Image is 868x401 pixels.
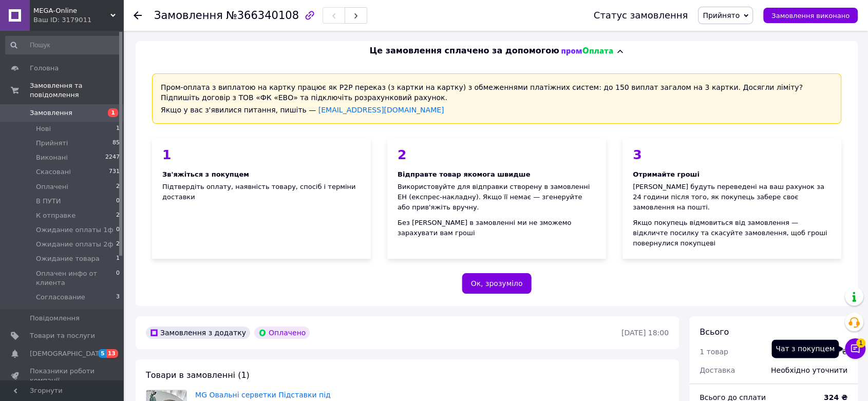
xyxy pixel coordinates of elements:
span: Отримайте гроші [633,170,700,178]
span: Зв'яжіться з покупцем [162,170,249,178]
span: 85 [112,139,120,148]
input: Пошук [5,36,121,54]
span: Согласование [36,293,85,302]
span: 1 [108,108,118,117]
span: В ПУТИ [36,197,61,206]
span: 5 [98,349,106,358]
span: 731 [109,167,120,177]
span: Замовлення [30,108,72,118]
div: Статус замовлення [594,10,688,21]
div: [PERSON_NAME] будуть переведені на ваш рахунок за 24 години після того, як покупець забере своє з... [633,182,831,213]
div: Пром-оплата з виплатою на картку працює як P2P переказ (з картки на картку) з обмеженнями платіжн... [152,73,841,124]
span: Товари та послуги [30,331,95,340]
button: Замовлення виконано [763,8,858,23]
span: Нові [36,124,51,133]
div: Використовуйте для відправки створену в замовленні ЕН (експрес-накладну). Якщо її немає — згенеру... [398,182,596,213]
span: Прийнято [703,11,740,20]
div: Чат з покупцем [771,339,839,358]
span: Ожидание оплаты 2ф [36,240,114,249]
span: 2 [116,240,120,249]
span: 13 [106,349,118,358]
div: Якщо у вас з'явилися питання, пишіть — [161,105,833,115]
time: [DATE] 18:00 [621,329,669,337]
span: Прийняті [36,139,68,148]
span: Виконані [36,153,68,162]
span: Скасовані [36,167,71,177]
span: MEGA-Online [33,6,110,15]
span: 2 [116,211,120,220]
span: Ожидание товара [36,254,100,263]
span: 1 товар [700,348,728,356]
span: 1 [856,338,865,348]
div: Без [PERSON_NAME] в замовленні ми не зможемо зарахувати вам гроші [398,218,596,238]
span: Ожидание оплаты 1ф [36,225,114,235]
span: Це замовлення сплачено за допомогою [369,45,559,57]
span: Замовлення [154,9,223,22]
span: Замовлення та повідомлення [30,81,123,100]
span: Товари в замовленні (1) [146,370,250,380]
div: 3 [633,148,831,161]
div: Якщо покупець відмовиться від замовлення — відкличте посилку та скасуйте замовлення, щоб гроші по... [633,218,831,249]
button: Ок, зрозуміло [462,273,532,294]
div: Підтвердіть оплату, наявність товару, спосіб і терміни доставки [152,138,371,259]
div: Оплачено [254,327,310,339]
div: 1 [162,148,361,161]
span: 0 [116,225,120,235]
div: Замовлення з додатку [146,327,250,339]
span: 2 [116,182,120,192]
div: Повернутися назад [134,10,142,21]
span: Замовлення виконано [771,12,850,20]
span: 1 [116,124,120,133]
div: Необхідно уточнити [765,359,854,381]
div: 2 [398,148,596,161]
span: Відправте товар якомога швидше [398,170,530,178]
span: Показники роботи компанії [30,367,95,385]
span: [DEMOGRAPHIC_DATA] [30,349,106,358]
div: Ваш ID: 3179011 [33,15,123,25]
span: 2247 [105,153,120,162]
span: Повідомлення [30,314,80,323]
span: Всього [700,327,729,337]
button: Чат з покупцем1 [845,338,865,359]
span: Головна [30,64,59,73]
span: Оплачен инфо от клиента [36,269,116,288]
span: №366340108 [226,9,299,22]
span: Оплачені [36,182,68,192]
span: 0 [116,197,120,206]
span: К отправке [36,211,76,220]
span: Доставка [700,366,735,374]
span: 3 [116,293,120,302]
a: [EMAIL_ADDRESS][DOMAIN_NAME] [318,106,444,114]
span: 1 [116,254,120,263]
span: 0 [116,269,120,288]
